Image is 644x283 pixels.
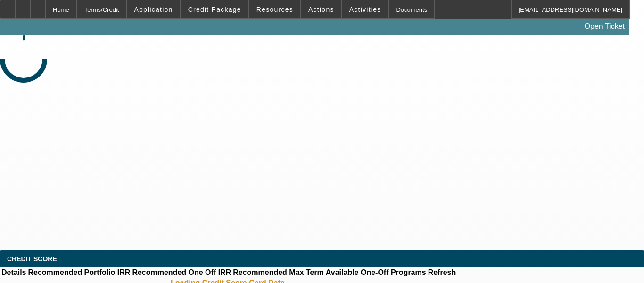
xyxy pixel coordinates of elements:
[249,0,300,18] button: Resources
[134,6,173,13] span: Application
[256,6,293,13] span: Resources
[181,0,248,18] button: Credit Package
[7,255,57,263] span: CREDIT SCORE
[1,268,26,277] th: Details
[308,6,334,13] span: Actions
[232,268,324,277] th: Recommended Max Term
[325,268,427,277] th: Available One-Off Programs
[428,268,457,277] th: Refresh
[342,0,388,18] button: Activities
[127,0,180,18] button: Application
[349,6,381,13] span: Activities
[27,268,131,277] th: Recommended Portfolio IRR
[132,268,231,277] th: Recommended One Off IRR
[581,18,628,34] a: Open Ticket
[301,0,341,18] button: Actions
[188,6,241,13] span: Credit Package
